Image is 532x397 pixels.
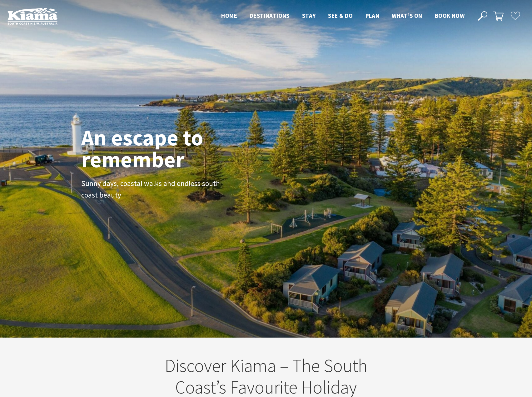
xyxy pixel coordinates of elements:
[435,12,465,19] span: Book now
[392,12,422,19] span: What’s On
[250,12,290,19] span: Destinations
[302,12,316,19] span: Stay
[81,178,222,201] p: Sunny days, coastal walks and endless south coast beauty
[7,8,57,25] img: Kiama Logo
[221,12,237,19] span: Home
[81,127,253,170] h1: An escape to remember
[215,11,471,21] nav: Main Menu
[328,12,353,19] span: See & Do
[365,12,380,19] span: Plan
